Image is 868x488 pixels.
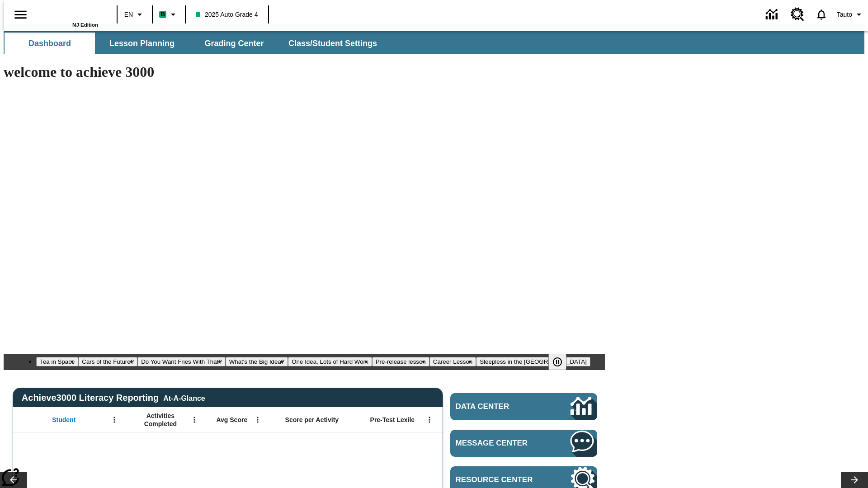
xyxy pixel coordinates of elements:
[429,357,476,366] button: Slide 7 Career Lesson
[188,413,201,427] button: Open Menu
[28,38,71,49] span: Dashboard
[137,357,226,366] button: Slide 3 Do You Want Fries With That?
[288,357,372,366] button: Slide 5 One Idea, Lots of Hard Work
[833,6,868,23] button: Profile/Settings
[456,439,543,448] span: Message Center
[456,402,540,411] span: Data Center
[456,475,543,484] span: Resource Center
[216,416,247,424] span: Avg Score
[160,9,165,20] span: B
[785,2,810,27] a: Resource Center, Will open in new tab
[108,413,121,427] button: Open Menu
[36,357,78,366] button: Slide 1 Tea in Space
[109,38,175,49] span: Lesson Planning
[423,413,436,427] button: Open Menu
[22,393,205,403] span: Achieve3000 Literacy Reporting
[163,393,205,403] div: At-A-Glance
[370,416,415,424] span: Pre-Test Lexile
[4,33,385,54] div: SubNavbar
[476,357,590,366] button: Slide 8 Sleepless in the Animal Kingdom
[4,64,605,80] h1: welcome to achieve 3000
[124,10,133,19] span: EN
[450,393,597,420] a: Data Center
[760,2,785,27] a: Data Center
[120,6,149,23] button: Language: EN, Select a language
[810,3,833,26] a: Notifications
[372,357,429,366] button: Slide 6 Pre-release lesson
[131,412,190,428] span: Activities Completed
[285,416,339,424] span: Score per Activity
[52,416,75,424] span: Student
[288,38,377,49] span: Class/Student Settings
[72,22,98,28] span: NJ Edition
[281,33,384,54] button: Class/Student Settings
[97,33,187,54] button: Lesson Planning
[39,3,98,28] div: Home
[39,4,98,22] a: Home
[7,1,34,28] button: Open side menu
[156,6,182,23] button: Boost Class color is mint green. Change class color
[251,413,264,427] button: Open Menu
[189,33,279,54] button: Grading Center
[78,357,137,366] button: Slide 2 Cars of the Future?
[450,430,597,457] a: Message Center
[841,472,868,488] button: Lesson carousel, Next
[548,354,576,370] div: Pause
[226,357,288,366] button: Slide 4 What's the Big Idea?
[548,354,566,370] button: Pause
[196,10,258,19] span: 2025 Auto Grade 4
[5,33,95,54] button: Dashboard
[4,31,864,54] div: SubNavbar
[837,10,852,19] span: Tauto
[204,38,264,49] span: Grading Center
